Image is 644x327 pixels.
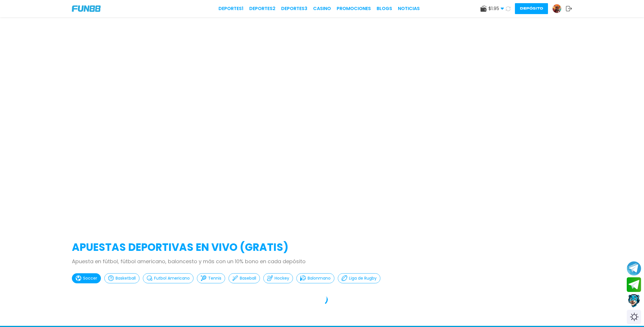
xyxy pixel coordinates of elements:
[337,5,371,12] a: Promociones
[143,273,193,283] button: Futbol Americano
[627,293,641,308] button: Contact customer service
[338,273,380,283] button: Liga de Rugby
[83,275,97,281] p: Soccer
[229,273,260,283] button: Baseball
[377,5,392,12] a: BLOGS
[553,4,561,13] img: Avatar
[72,273,101,283] button: Soccer
[72,240,572,255] h2: APUESTAS DEPORTIVAS EN VIVO (gratis)
[116,275,136,281] p: Basketball
[627,310,641,324] div: Switch theme
[218,5,244,12] a: Deportes1
[627,261,641,276] button: Join telegram channel
[240,275,256,281] p: Baseball
[104,273,139,283] button: Basketball
[263,273,293,283] button: Hockey
[72,257,572,265] p: Apuesta en fútbol, fútbol americano, baloncesto y más con un 10% bono en cada depósito
[313,5,331,12] a: CASINO
[208,275,221,281] p: Tennis
[72,5,101,12] img: Company Logo
[296,273,334,283] button: Balonmano
[488,5,504,12] span: $ 1.95
[281,5,307,12] a: Deportes3
[627,277,641,292] button: Join telegram
[349,275,377,281] p: Liga de Rugby
[398,5,420,12] a: NOTICIAS
[308,275,331,281] p: Balonmano
[515,3,548,14] button: Depósito
[552,4,566,13] a: Avatar
[197,273,225,283] button: Tennis
[275,275,289,281] p: Hockey
[249,5,275,12] a: Deportes2
[154,275,190,281] p: Futbol Americano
